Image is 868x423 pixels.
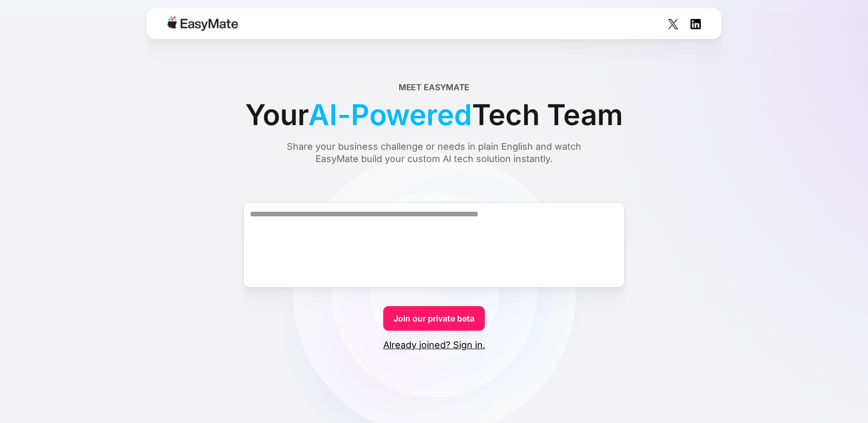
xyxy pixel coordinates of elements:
[383,339,485,351] a: Already joined? Sign in.
[167,16,238,31] img: Easymate logo
[399,81,470,93] div: Meet EasyMate
[308,93,471,136] span: AI-Powered
[65,184,803,351] form: Form
[267,140,601,165] div: Share your business challenge or needs in plain English and watch EasyMate build your custom AI t...
[383,306,485,331] a: Join our private beta
[472,93,623,136] span: Tech Team
[691,19,701,29] img: Social Icon
[245,93,622,136] div: Your
[668,19,678,29] img: Social Icon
